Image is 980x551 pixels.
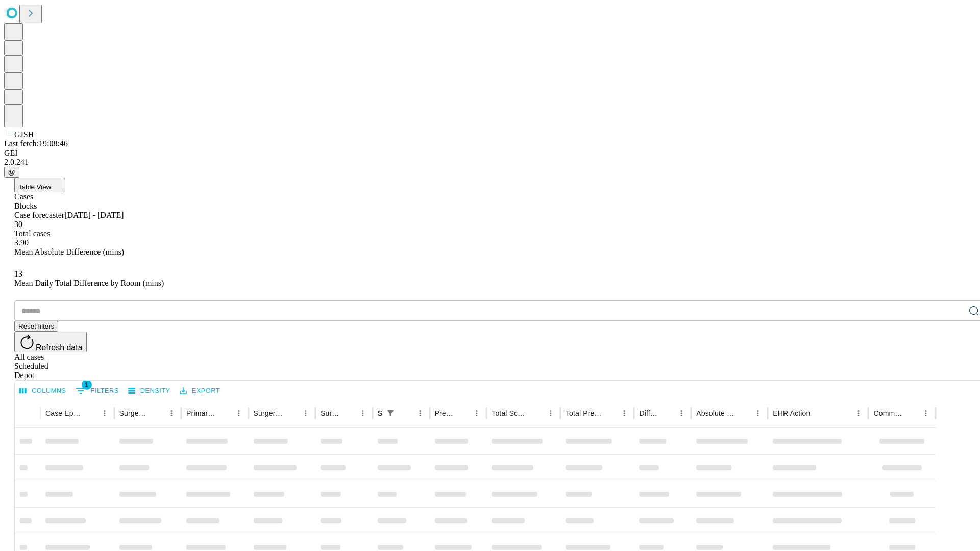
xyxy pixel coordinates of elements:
span: Mean Daily Total Difference by Room (mins) [14,279,164,287]
div: 1 active filter [383,406,398,420]
span: [DATE] - [DATE] [64,211,124,219]
button: Menu [470,406,484,420]
button: Menu [674,406,689,420]
button: Sort [660,406,674,420]
div: Predicted In Room Duration [435,409,455,417]
span: Refresh data [36,343,83,352]
button: Sort [811,406,825,420]
div: Case Epic Id [45,409,82,417]
button: Show filters [383,406,398,420]
span: Mean Absolute Difference (mins) [14,247,124,256]
button: Sort [603,406,617,420]
button: Menu [617,406,631,420]
span: 1 [82,380,92,390]
button: Select columns [17,383,69,399]
button: Menu [919,406,933,420]
button: Sort [341,406,356,420]
button: Sort [399,406,413,420]
button: Export [177,383,223,399]
span: Case forecaster [14,211,64,219]
div: Total Predicted Duration [566,409,602,417]
button: Sort [455,406,470,420]
span: Last fetch: 19:08:46 [4,139,68,148]
span: @ [8,168,15,176]
div: Difference [639,409,659,417]
div: Primary Service [186,409,216,417]
div: Surgery Date [321,409,340,417]
button: @ [4,167,19,178]
button: Sort [83,406,97,420]
button: Menu [544,406,558,420]
button: Sort [737,406,751,420]
div: Surgeon Name [119,409,149,417]
button: Sort [217,406,232,420]
button: Table View [14,178,65,192]
div: GEI [4,148,976,158]
span: 30 [14,220,22,229]
button: Menu [751,406,765,420]
div: EHR Action [773,409,810,417]
div: Surgery Name [254,409,283,417]
button: Sort [529,406,544,420]
button: Menu [232,406,246,420]
span: 3.90 [14,238,29,247]
div: 2.0.241 [4,158,976,167]
div: Absolute Difference [696,409,736,417]
button: Menu [164,406,179,420]
div: Scheduled In Room Duration [378,409,382,417]
span: Table View [18,183,51,191]
button: Density [126,383,173,399]
button: Show filters [73,383,121,399]
button: Menu [97,406,112,420]
div: Total Scheduled Duration [492,409,528,417]
span: GJSH [14,130,34,139]
button: Reset filters [14,321,58,332]
div: Comments [873,409,903,417]
button: Sort [284,406,299,420]
span: Reset filters [18,322,54,330]
button: Menu [299,406,313,420]
button: Menu [851,406,866,420]
button: Menu [356,406,370,420]
span: 13 [14,269,22,278]
button: Refresh data [14,332,87,352]
button: Sort [150,406,164,420]
button: Sort [904,406,919,420]
button: Menu [413,406,427,420]
span: Total cases [14,229,50,238]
